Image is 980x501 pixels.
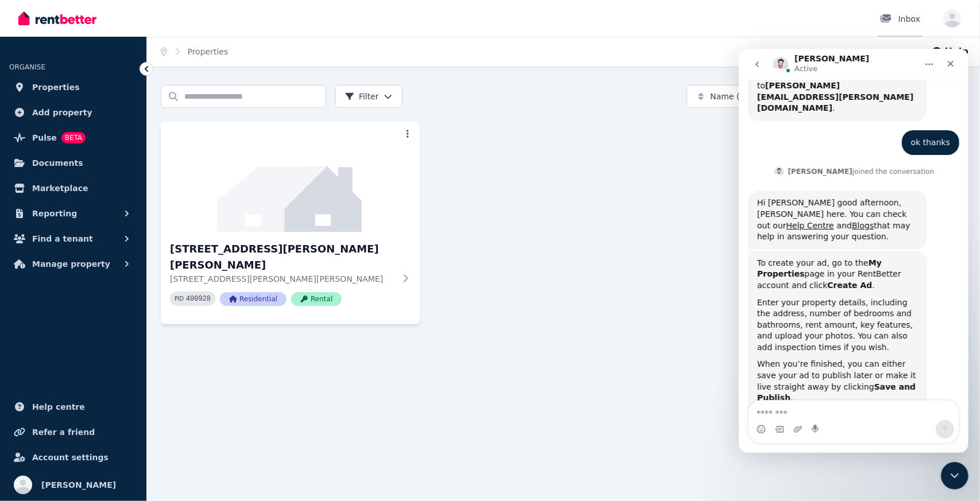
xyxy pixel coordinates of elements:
[18,32,175,64] b: [PERSON_NAME][EMAIL_ADDRESS][PERSON_NAME][DOMAIN_NAME]
[9,142,220,201] div: Earl says…
[9,395,137,418] a: Help centre
[18,10,96,27] img: RentBetter
[9,202,137,225] button: Reporting
[61,132,86,143] span: BETA
[161,122,420,324] a: 8 Alda Pl, Melba[STREET_ADDRESS][PERSON_NAME][PERSON_NAME][STREET_ADDRESS][PERSON_NAME][PERSON_NA...
[113,172,135,181] a: Blogs
[9,202,188,362] div: To create your ad, go to theMy Propertiespage in your RentBetter account and clickCreate Ad.Enter...
[186,295,211,303] code: 400928
[32,207,77,220] span: Reporting
[9,421,137,444] a: Refer a friend
[34,117,46,129] img: Profile image for Earl
[73,376,82,385] button: Start recording
[739,49,969,453] iframe: Intercom live chat
[36,376,45,385] button: Gif picker
[32,131,57,145] span: Pulse
[32,156,83,170] span: Documents
[220,292,286,306] span: Residential
[18,209,143,230] b: My Properties
[32,106,92,119] span: Add property
[9,202,220,363] div: Earl says…
[170,273,395,285] p: [STREET_ADDRESS][PERSON_NAME][PERSON_NAME]
[880,13,920,25] div: Inbox
[32,257,110,271] span: Manage property
[32,232,93,246] span: Find a tenant
[49,119,114,127] b: [PERSON_NAME]
[941,462,969,490] iframe: Intercom live chat
[335,85,402,108] button: Filter
[32,80,80,94] span: Properties
[32,400,85,414] span: Help centre
[9,126,137,149] a: PulseBETA
[49,118,196,128] div: joined the conversation
[9,81,220,116] div: Geoff says…
[18,248,179,305] div: Enter your property details, including the address, number of bedrooms and bathrooms, rent amount...
[9,63,45,71] span: ORGANISE
[18,209,179,243] div: To create your ad, go to the page in your RentBetter account and click .
[170,241,395,273] h3: [STREET_ADDRESS][PERSON_NAME][PERSON_NAME]
[9,152,137,174] a: Documents
[41,478,116,492] span: [PERSON_NAME]
[18,149,179,193] div: Hi [PERSON_NAME] good afternoon, [PERSON_NAME] here. You can check out our and that may help in a...
[931,45,969,59] button: Help
[32,450,109,464] span: Account settings
[710,91,757,102] span: Name (A-Z)
[163,81,220,107] div: ok thanks
[175,296,184,302] small: PID
[9,76,137,99] a: Properties
[18,376,27,385] button: Emoji picker
[172,88,211,100] div: ok thanks
[197,371,215,390] button: Send a message…
[48,172,95,181] a: Help Centre
[18,310,179,355] div: When you’re finished, you can either save your ad to publish later or make it live straight away ...
[188,47,228,56] a: Properties
[32,181,88,195] span: Marketplace
[10,352,220,371] textarea: Message…
[9,177,137,200] a: Marketplace
[400,126,416,142] button: More options
[9,227,137,250] button: Find a tenant
[345,91,379,102] span: Filter
[687,85,797,108] button: Name (A-Z)
[9,115,220,142] div: Earl says…
[9,101,137,124] a: Add property
[161,122,420,232] img: 8 Alda Pl, Melba
[32,425,95,439] span: Refer a friend
[55,376,64,385] button: Upload attachment
[9,446,137,469] a: Account settings
[9,253,137,275] button: Manage property
[291,292,342,306] span: Rental
[88,232,133,241] b: Create Ad
[147,37,242,67] nav: Breadcrumb
[9,142,188,200] div: Hi [PERSON_NAME] good afternoon, [PERSON_NAME] here. You can check out ourHelp Centre andBlogstha...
